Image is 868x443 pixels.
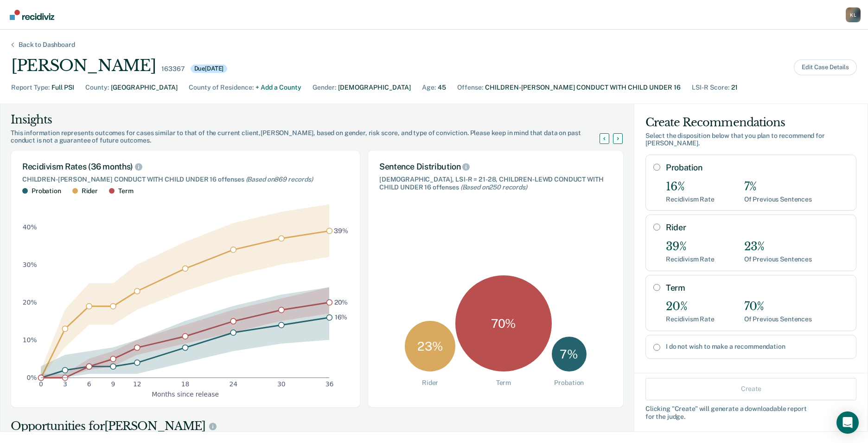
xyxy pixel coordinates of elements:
[379,162,612,172] div: Sentence Distribution
[666,240,715,254] div: 39%
[325,380,334,388] text: 36
[313,83,336,92] div: Gender :
[645,378,856,400] button: Create
[552,337,587,371] div: 7 %
[23,223,37,230] text: 40%
[63,380,67,388] text: 3
[836,411,859,434] div: Open Intercom Messenger
[11,83,50,92] div: Report Type :
[666,255,715,263] div: Recidivism Rate
[255,83,301,92] div: + Add a County
[27,374,37,381] text: 0%
[22,176,349,183] div: CHILDREN-[PERSON_NAME] CONDUCT WITH CHILD UNDER 16 offenses
[379,176,612,191] div: [DEMOGRAPHIC_DATA], LSI-R = 21-28, CHILDREN-LEWD CONDUCT WITH CHILD UNDER 16 offenses
[744,180,812,194] div: 7%
[744,195,812,203] div: Of Previous Sentences
[846,7,861,22] button: Profile dropdown button
[23,223,37,381] g: y-axis tick label
[22,162,349,172] div: Recidivism Rates (36 months)
[338,83,411,92] div: [DEMOGRAPHIC_DATA]
[438,83,446,92] div: 45
[82,187,98,195] div: Rider
[189,83,254,92] div: County of Residence :
[496,379,511,387] div: Term
[181,380,190,388] text: 18
[39,380,333,388] g: x-axis tick label
[422,83,436,92] div: Age :
[666,222,849,233] label: Rider
[7,41,86,49] div: Back to Dashboard
[161,65,185,73] div: 163367
[229,380,237,388] text: 24
[485,83,681,92] div: CHILDREN-[PERSON_NAME] CONDUCT WITH CHILD UNDER 16
[334,227,348,234] text: 39%
[645,404,856,420] div: Clicking " Create " will generate a downloadable report for the judge.
[334,227,348,320] g: text
[455,275,552,372] div: 70 %
[334,298,348,306] text: 20%
[87,380,91,388] text: 6
[23,261,37,268] text: 30%
[23,298,37,306] text: 20%
[85,83,109,92] div: County :
[846,7,861,22] div: K L
[11,129,611,145] div: This information represents outcomes for cases similar to that of the current client, [PERSON_NAM...
[457,83,483,92] div: Offense :
[666,163,849,173] label: Probation
[41,204,329,378] g: area
[246,176,313,183] span: (Based on 869 records )
[32,187,61,195] div: Probation
[666,180,715,194] div: 16%
[645,115,856,130] div: Create Recommendations
[111,380,115,388] text: 9
[794,59,857,75] button: Edit Case Details
[460,183,527,191] span: (Based on 250 records )
[335,313,348,321] text: 16%
[10,10,54,20] img: Recidiviz
[422,379,438,387] div: Rider
[23,336,37,344] text: 10%
[11,56,156,75] div: [PERSON_NAME]
[666,300,715,313] div: 20%
[666,343,849,351] label: I do not wish to make a recommendation
[744,255,812,263] div: Of Previous Sentences
[666,283,849,293] label: Term
[692,83,729,92] div: LSI-R Score :
[51,83,74,92] div: Full PSI
[133,380,141,388] text: 12
[744,240,812,254] div: 23%
[111,83,178,92] div: [GEOGRAPHIC_DATA]
[554,379,584,387] div: Probation
[645,132,856,148] div: Select the disposition below that you plan to recommend for [PERSON_NAME] .
[152,390,219,397] g: x-axis label
[405,321,455,371] div: 23 %
[744,300,812,313] div: 70%
[277,380,286,388] text: 30
[11,419,624,434] div: Opportunities for [PERSON_NAME]
[39,380,43,388] text: 0
[666,315,715,323] div: Recidivism Rate
[191,65,228,73] div: Due [DATE]
[118,187,133,195] div: Term
[731,83,738,92] div: 21
[744,315,812,323] div: Of Previous Sentences
[152,390,219,397] text: Months since release
[666,195,715,203] div: Recidivism Rate
[11,112,611,127] div: Insights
